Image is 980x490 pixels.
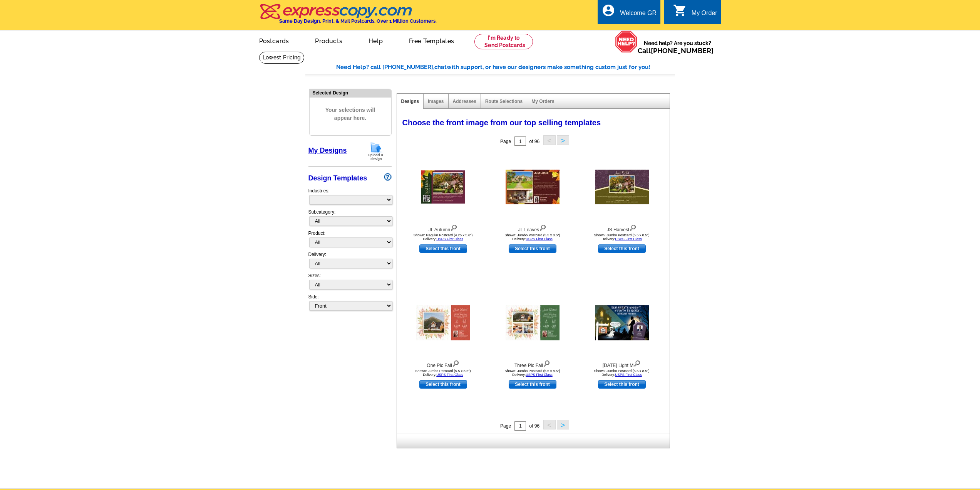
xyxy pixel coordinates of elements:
[303,31,355,49] a: Products
[419,380,467,389] a: use this design
[416,305,470,340] img: One Pic Fall
[436,373,463,377] a: USPS First Class
[557,135,569,145] button: >
[500,423,511,429] span: Page
[308,174,367,182] a: Design Templates
[543,135,556,145] button: <
[651,47,714,55] a: [PHONE_NUMBER]
[506,305,560,340] img: Three Pic Fall
[673,3,687,17] i: shopping_cart
[419,244,467,253] a: use this design
[638,39,717,55] span: Need help? Are you stuck?
[308,293,392,312] div: Side:
[436,237,463,241] a: USPS First Class
[366,141,386,161] img: upload-design
[247,31,302,49] a: Postcards
[506,170,560,204] img: JL Leaves
[401,359,486,369] div: One Pic Fall
[598,380,646,389] a: use this design
[595,305,649,340] img: Halloween Light M
[397,31,467,49] a: Free Templates
[308,230,392,251] div: Product:
[526,237,553,241] a: USPS First Class
[485,99,523,104] a: Route Selections
[529,139,539,144] span: of 96
[620,10,657,20] div: Welcome GR
[401,369,486,377] div: Shown: Jumbo Postcard (5.5 x 8.5") Delivery:
[601,3,615,17] i: account_circle
[310,89,391,96] div: Selected Design
[308,272,392,293] div: Sizes:
[336,63,675,72] div: Need Help? call [PHONE_NUMBER], with support, or have our designers make something custom just fo...
[308,209,392,230] div: Subcategory:
[453,99,476,104] a: Addresses
[692,10,717,20] div: My Order
[402,118,601,127] span: Choose the front image from our top selling templates
[615,30,638,53] img: help
[526,373,553,377] a: USPS First Class
[308,146,347,154] a: My Designs
[356,31,395,49] a: Help
[531,99,554,104] a: My Orders
[490,369,575,377] div: Shown: Jumbo Postcard (5.5 x 8.5") Delivery:
[557,420,569,429] button: >
[633,359,641,367] img: view design details
[401,99,419,104] a: Designs
[490,233,575,241] div: Shown: Jumbo Postcard (5.5 x 8.5") Delivery:
[615,237,642,241] a: USPS First Class
[580,369,664,377] div: Shown: Jumbo Postcard (5.5 x 8.5") Delivery:
[539,223,546,231] img: view design details
[401,223,486,233] div: JL Autumn
[450,223,457,231] img: view design details
[509,244,556,253] a: use this design
[259,9,437,24] a: Same Day Design, Print, & Mail Postcards. Over 1 Million Customers.
[580,223,664,233] div: JS Harvest
[384,173,392,181] img: design-wizard-help-icon.png
[421,170,465,204] img: JL Autumn
[500,139,511,144] span: Page
[490,223,575,233] div: JL Leaves
[673,8,717,18] a: shopping_cart My Order
[308,184,392,209] div: Industries:
[529,423,539,429] span: of 96
[543,420,556,429] button: <
[452,359,459,367] img: view design details
[598,244,646,253] a: use this design
[629,223,637,231] img: view design details
[638,47,714,55] span: Call
[595,170,649,204] img: JS Harvest
[434,64,447,71] span: chat
[509,380,556,389] a: use this design
[615,373,642,377] a: USPS First Class
[308,251,392,272] div: Delivery:
[580,359,664,369] div: [DATE] Light M
[580,233,664,241] div: Shown: Jumbo Postcard (5.5 x 8.5") Delivery:
[428,99,444,104] a: Images
[401,233,486,241] div: Shown: Regular Postcard (4.25 x 5.6") Delivery:
[315,98,385,130] span: Your selections will appear here.
[279,18,437,24] h4: Same Day Design, Print, & Mail Postcards. Over 1 Million Customers.
[490,359,575,369] div: Three Pic Fall
[543,359,550,367] img: view design details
